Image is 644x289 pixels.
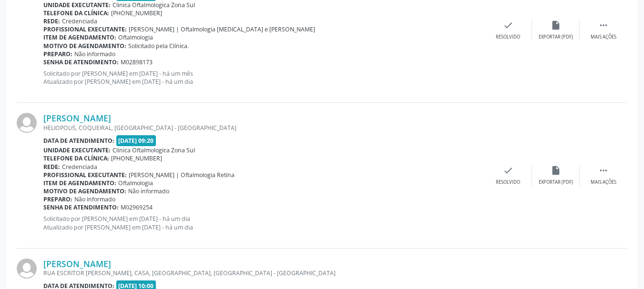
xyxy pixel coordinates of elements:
span: Credenciada [62,163,97,171]
span: Clinica Oftalmologica Zona Sul [112,146,195,154]
b: Item de agendamento: [43,179,116,187]
span: [DATE] 09:20 [116,135,156,146]
b: Profissional executante: [43,25,127,33]
div: Exportar (PDF) [539,34,573,40]
span: [PERSON_NAME] | Oftalmologia [MEDICAL_DATA] e [PERSON_NAME] [129,25,315,33]
div: RUA ESCRITOR [PERSON_NAME], CASA, [GEOGRAPHIC_DATA], [GEOGRAPHIC_DATA] - [GEOGRAPHIC_DATA] [43,269,484,277]
div: Mais ações [591,179,616,186]
i: insert_drive_file [551,165,561,176]
div: Exportar (PDF) [539,179,573,186]
span: Não informado [74,50,115,58]
span: Solicitado pela Clínica. [128,42,189,50]
span: Não informado [128,187,169,195]
div: HELIOPOLIS, COQUEIRAL, [GEOGRAPHIC_DATA] - [GEOGRAPHIC_DATA] [43,124,484,132]
p: Solicitado por [PERSON_NAME] em [DATE] - há um mês Atualizado por [PERSON_NAME] em [DATE] - há um... [43,70,484,86]
a: [PERSON_NAME] [43,113,111,123]
b: Motivo de agendamento: [43,42,126,50]
i: insert_drive_file [551,20,561,30]
b: Data de atendimento: [43,137,114,145]
p: Solicitado por [PERSON_NAME] em [DATE] - há um dia Atualizado por [PERSON_NAME] em [DATE] - há um... [43,215,484,231]
span: [PERSON_NAME] | Oftalmologia Retina [129,171,235,179]
span: Clinica Oftalmologica Zona Sul [112,1,195,9]
b: Senha de atendimento: [43,203,119,211]
div: Mais ações [591,34,616,40]
img: img [17,259,37,279]
span: Credenciada [62,17,97,25]
i:  [598,20,609,30]
span: Não informado [74,195,115,203]
b: Rede: [43,163,60,171]
b: Rede: [43,17,60,25]
i:  [598,165,609,176]
b: Item de agendamento: [43,33,116,41]
b: Unidade executante: [43,1,111,9]
div: Resolvido [496,179,520,186]
b: Senha de atendimento: [43,58,119,66]
b: Preparo: [43,50,72,58]
i: check [503,20,513,30]
span: [PHONE_NUMBER] [111,9,162,17]
span: Oftalmologia [118,179,153,187]
img: img [17,113,37,133]
b: Telefone da clínica: [43,154,109,162]
b: Preparo: [43,195,72,203]
i: check [503,165,513,176]
b: Unidade executante: [43,146,111,154]
span: Oftalmologia [118,33,153,41]
div: Resolvido [496,34,520,40]
b: Motivo de agendamento: [43,187,126,195]
b: Profissional executante: [43,171,127,179]
span: [PHONE_NUMBER] [111,154,162,162]
span: M02969254 [121,203,153,211]
span: M02898173 [121,58,153,66]
b: Telefone da clínica: [43,9,109,17]
a: [PERSON_NAME] [43,259,111,269]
